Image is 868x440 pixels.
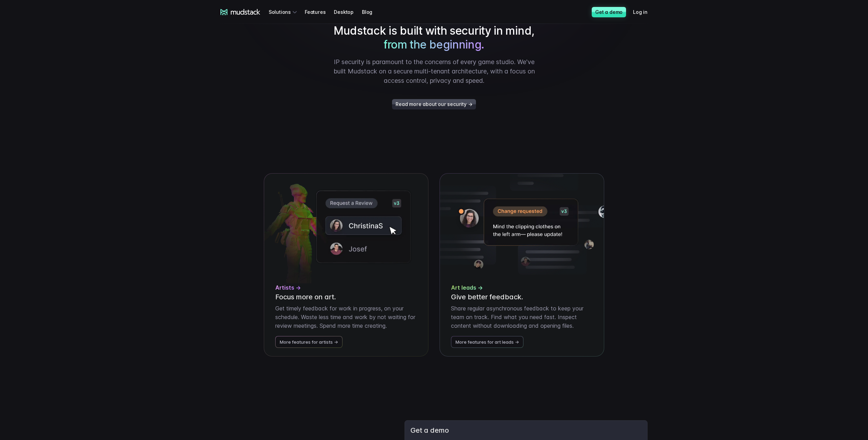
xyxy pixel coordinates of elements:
h3: Focus more on art. [275,293,417,301]
h3: Give better feedback. [451,293,593,301]
span: Art leads → [451,283,483,292]
div: Solutions [269,6,299,18]
h3: Get a demo [410,426,642,435]
span: More features for art leads → [455,339,519,345]
h2: Mudstack is built with security in mind, [330,24,538,52]
span: Last name [116,0,142,6]
input: Work with outsourced artists? [2,126,6,130]
a: Desktop [334,6,362,18]
a: Features [305,6,334,18]
p: Share regular asynchronous feedback to keep your team on track. Find what you need fast. Inspect ... [451,304,593,330]
a: Blog [362,6,381,18]
p: IP security is paramount to the concerns of every game studio. We've built Mudstack on a secure m... [330,57,538,85]
span: Artists → [275,283,301,292]
a: Log in [633,6,656,18]
a: Get a demo [592,7,626,17]
span: Job title [116,29,135,35]
a: More features for artists → [275,336,342,348]
a: More features for art leads → [451,336,523,348]
a: mudstack logo [220,9,260,15]
a: Read more about our security → [392,99,476,109]
span: Art team size [116,57,148,63]
span: Work with outsourced artists? [8,125,81,131]
p: Get timely feedback for work in progress, on your schedule. Waste less time and work by not waiti... [275,304,417,330]
span: from the beginning. [384,38,484,52]
span: More features for artists → [280,339,338,345]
